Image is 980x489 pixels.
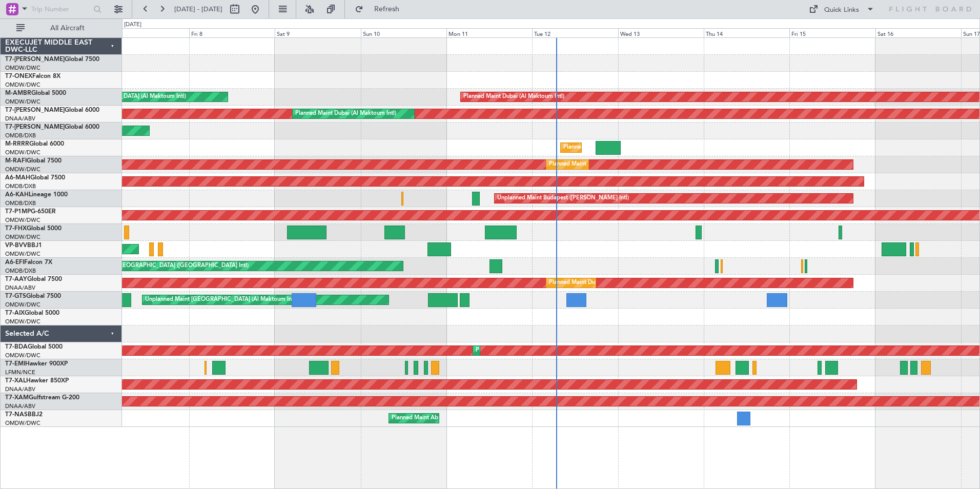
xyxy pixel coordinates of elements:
div: Planned Maint Dubai (Al Maktoum Intl) [295,106,396,121]
a: T7-[PERSON_NAME]Global 7500 [5,56,99,63]
span: T7-[PERSON_NAME] [5,107,65,113]
a: T7-[PERSON_NAME]Global 6000 [5,124,99,130]
a: T7-ONEXFalcon 8X [5,73,60,79]
a: T7-P1MPG-650ER [5,209,56,215]
span: All Aircraft [27,25,108,32]
div: Quick Links [824,5,859,15]
a: VP-BVVBBJ1 [5,242,42,249]
a: OMDW/DWC [5,149,40,156]
div: Wed 13 [618,28,704,37]
div: Planned Maint Dubai (Al Maktoum Intl) [476,343,577,358]
div: Planned Maint Dubai (Al Maktoum Intl) [463,89,564,105]
a: T7-AAYGlobal 7500 [5,276,62,282]
a: M-RRRRGlobal 6000 [5,141,64,147]
span: A6-EFI [5,259,24,266]
div: [DATE] [124,21,141,29]
div: Unplanned Maint [GEOGRAPHIC_DATA] ([GEOGRAPHIC_DATA] Intl) [70,258,249,274]
a: T7-GTSGlobal 7500 [5,293,61,299]
a: OMDW/DWC [5,81,40,89]
a: OMDW/DWC [5,301,40,309]
span: T7-ONEX [5,73,32,79]
div: Planned Maint Dubai (Al Maktoum Intl) [549,157,650,172]
a: DNAA/ABV [5,385,35,393]
div: Sat 16 [875,28,961,37]
a: OMDW/DWC [5,250,40,258]
span: A6-KAH [5,192,29,198]
span: T7-GTS [5,293,26,299]
a: T7-NASBBJ2 [5,412,43,418]
span: T7-AIX [5,310,25,316]
div: Tue 12 [532,28,618,37]
a: OMDW/DWC [5,216,40,224]
span: T7-XAM [5,395,29,401]
a: DNAA/ABV [5,402,35,410]
div: Planned Maint Southend [563,140,627,155]
a: T7-XALHawker 850XP [5,378,69,384]
a: OMDW/DWC [5,166,40,173]
a: T7-EMIHawker 900XP [5,361,68,367]
a: OMDW/DWC [5,318,40,325]
a: OMDB/DXB [5,132,36,139]
span: A6-MAH [5,175,30,181]
span: T7-NAS [5,412,28,418]
a: T7-AIXGlobal 5000 [5,310,59,316]
a: M-AMBRGlobal 5000 [5,90,66,96]
span: T7-P1MP [5,209,31,215]
span: T7-AAY [5,276,27,282]
div: Thu 14 [704,28,789,37]
span: T7-FHX [5,226,27,232]
div: Planned Maint Dubai (Al Maktoum Intl) [549,275,650,291]
span: [DATE] - [DATE] [174,5,222,14]
span: M-RAFI [5,158,27,164]
a: T7-FHXGlobal 5000 [5,226,62,232]
span: VP-BVV [5,242,27,249]
span: M-RRRR [5,141,29,147]
a: OMDB/DXB [5,267,36,275]
a: A6-KAHLineage 1000 [5,192,68,198]
div: Thu 7 [104,28,189,37]
div: Mon 11 [446,28,532,37]
button: All Aircraft [11,20,111,36]
div: Fri 8 [189,28,275,37]
a: A6-MAHGlobal 7500 [5,175,65,181]
a: OMDW/DWC [5,419,40,427]
a: T7-[PERSON_NAME]Global 6000 [5,107,99,113]
a: LFMN/NCE [5,369,35,376]
a: DNAA/ABV [5,284,35,292]
a: OMDW/DWC [5,64,40,72]
button: Refresh [350,1,412,17]
span: T7-BDA [5,344,28,350]
a: OMDW/DWC [5,233,40,241]
span: Refresh [365,6,409,13]
div: Planned Maint Abuja ([PERSON_NAME] Intl) [392,411,507,426]
a: OMDW/DWC [5,352,40,359]
input: Trip Number [31,2,90,17]
a: OMDW/DWC [5,98,40,106]
a: M-RAFIGlobal 7500 [5,158,62,164]
span: T7-XAL [5,378,26,384]
div: Sun 10 [361,28,446,37]
span: T7-[PERSON_NAME] [5,124,65,130]
a: OMDB/DXB [5,199,36,207]
div: Fri 15 [789,28,875,37]
a: T7-BDAGlobal 5000 [5,344,63,350]
div: Unplanned Maint Budapest ([PERSON_NAME] Intl) [497,191,629,206]
div: Sat 9 [275,28,360,37]
button: Quick Links [804,1,880,17]
span: T7-EMI [5,361,25,367]
span: T7-[PERSON_NAME] [5,56,65,63]
a: T7-XAMGulfstream G-200 [5,395,79,401]
span: M-AMBR [5,90,31,96]
a: OMDB/DXB [5,182,36,190]
a: A6-EFIFalcon 7X [5,259,52,266]
a: DNAA/ABV [5,115,35,123]
div: Unplanned Maint [GEOGRAPHIC_DATA] (Al Maktoum Intl) [145,292,297,308]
